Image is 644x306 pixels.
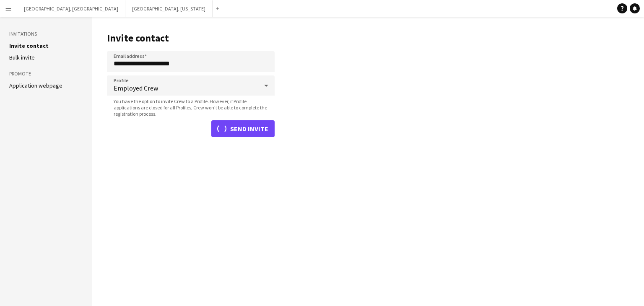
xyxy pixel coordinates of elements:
button: [GEOGRAPHIC_DATA], [US_STATE] [125,0,213,17]
h3: Invitations [9,30,83,38]
h1: Invite contact [107,32,275,44]
span: You have the option to invite Crew to a Profile. However, if Profile applications are closed for ... [107,98,275,117]
h3: Promote [9,70,83,78]
span: Employed Crew [114,84,258,92]
a: Bulk invite [9,54,35,61]
button: [GEOGRAPHIC_DATA], [GEOGRAPHIC_DATA] [17,0,125,17]
a: Application webpage [9,82,62,89]
button: Send invite [211,120,275,137]
a: Invite contact [9,42,49,49]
